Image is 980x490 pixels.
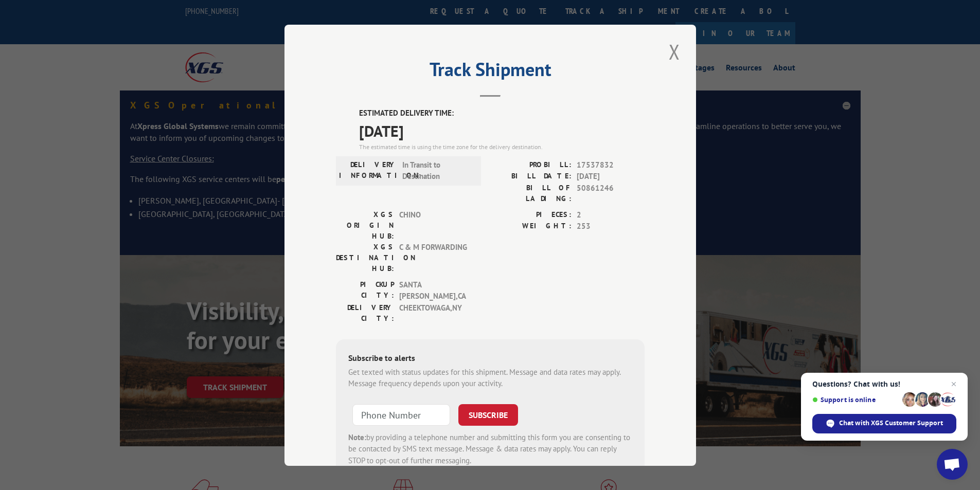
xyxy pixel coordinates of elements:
[812,414,956,433] span: Chat with XGS Customer Support
[490,182,572,204] label: BILL OF LADING:
[336,241,394,274] label: XGS DESTINATION HUB:
[399,279,469,302] span: SANTA [PERSON_NAME] , CA
[577,159,645,171] span: 17537832
[399,241,469,274] span: C & M FORWARDING
[666,38,683,66] button: Close modal
[348,366,632,389] div: Get texted with status updates for this shipment. Message and data rates may apply. Message frequ...
[577,182,645,204] span: 50861246
[336,62,645,82] h2: Track Shipment
[352,404,450,425] input: Phone Number
[577,209,645,221] span: 2
[402,159,472,182] span: In Transit to Destination
[577,221,645,232] span: 253
[348,431,632,466] div: by providing a telephone number and submitting this form you are consenting to be contacted by SM...
[490,221,572,232] label: WEIGHT:
[348,351,632,366] div: Subscribe to alerts
[336,302,394,323] label: DELIVERY CITY:
[812,396,899,404] span: Support is online
[839,419,943,428] span: Chat with XGS Customer Support
[490,209,572,221] label: PIECES:
[359,119,645,142] span: [DATE]
[336,209,394,241] label: XGS ORIGIN HUB:
[937,449,968,480] a: Open chat
[348,432,366,442] strong: Note:
[339,159,397,182] label: DELIVERY INFORMATION:
[359,142,645,151] div: The estimated time is using the time zone for the delivery destination.
[399,302,469,323] span: CHEEKTOWAGA , NY
[458,404,518,425] button: SUBSCRIBE
[399,209,469,241] span: CHINO
[490,159,572,171] label: PROBILL:
[359,107,645,119] label: ESTIMATED DELIVERY TIME:
[490,171,572,183] label: BILL DATE:
[336,279,394,302] label: PICKUP CITY:
[577,171,645,183] span: [DATE]
[812,380,956,388] span: Questions? Chat with us!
